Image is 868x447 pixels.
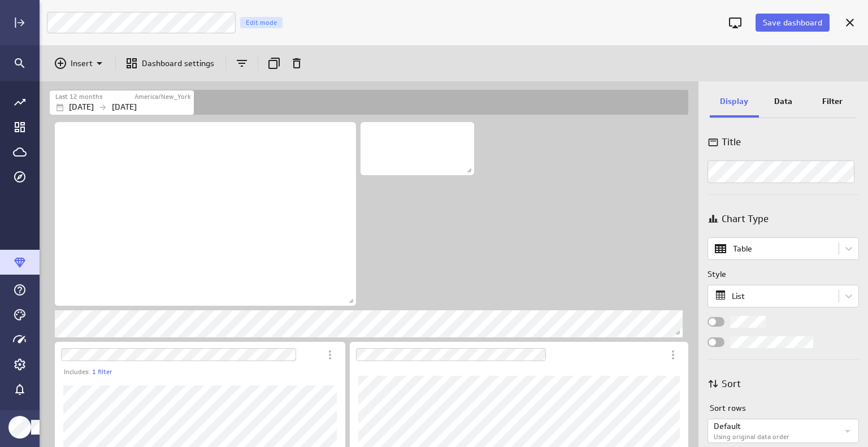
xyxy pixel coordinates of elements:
[50,90,194,115] div: Last 12 monthsAmerica/New_York[DATE][DATE]
[50,90,688,115] div: Filters
[708,419,859,443] div: Using original data order
[710,402,859,414] p: Sort rows
[763,18,822,28] span: Save dashboard
[708,268,859,280] label: Style
[10,380,29,399] div: Notifications
[69,101,94,113] p: [DATE]
[287,53,307,73] div: Remove
[232,53,252,73] div: Add and remove filters
[10,355,29,374] div: Account and settings
[55,310,683,337] div: Text Widget
[121,53,220,73] div: Go to dashboard settings
[714,420,838,432] p: Default
[722,212,769,226] p: Chart Type
[361,122,474,175] div: Image Widget
[71,58,93,70] p: Insert
[13,358,27,371] svg: Account and settings
[13,333,27,346] svg: Usage
[720,96,748,107] p: Display
[13,308,27,322] svg: Themes
[759,87,808,118] div: Data
[40,120,698,447] div: Dashboard content with 26 widgets
[726,13,745,32] div: Enter fullscreen mode
[774,96,792,107] p: Data
[50,53,110,73] div: Insert
[756,14,830,32] button: Save dashboard
[808,87,857,118] div: Filter
[722,135,741,149] p: Title
[92,367,112,377] a: 1 filter
[10,305,29,324] div: Themes
[10,280,29,300] div: Help & PowerMetrics Assistant
[698,81,868,447] div: Widget Properties
[708,419,859,443] div: DefaultUsing original data order
[134,92,191,102] label: America/New_York
[50,90,194,115] div: Nov 01 2024 to Oct 31 2025 America/New_York (GMT-4:00)
[264,53,284,73] div: Duplicate
[10,13,29,32] div: Expand
[714,432,838,442] label: Using original data order
[722,377,741,391] p: Sort
[55,92,102,102] label: Last 12 months
[55,122,356,306] div: Image Widget
[822,96,843,107] p: Filter
[142,58,214,70] p: Dashboard settings
[240,17,283,28] div: When you make changes in Edit mode, you are setting the default display that everyone will see wh...
[64,367,90,377] p: Includes:
[112,101,137,113] p: [DATE]
[840,13,860,32] div: Cancel
[710,87,759,118] div: Display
